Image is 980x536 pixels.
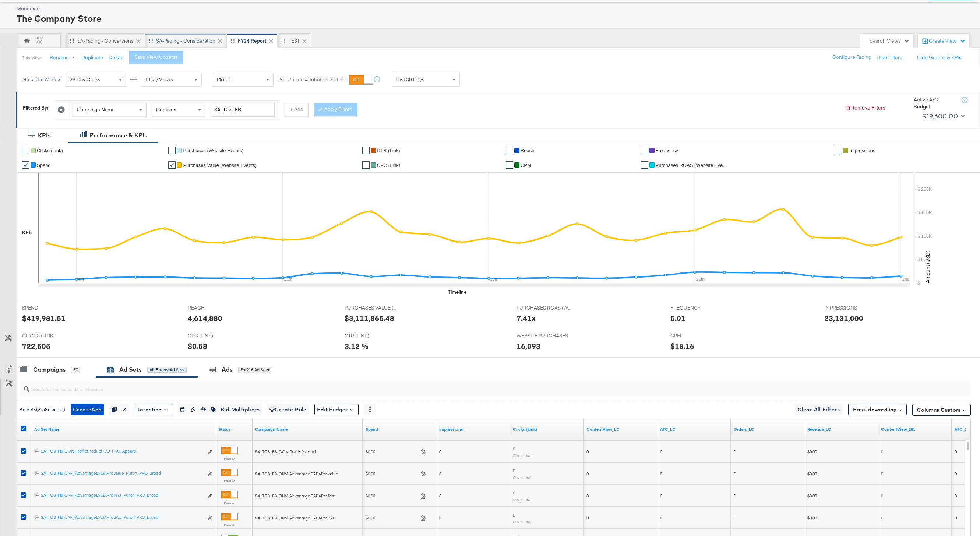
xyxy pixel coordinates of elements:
span: 0 [513,512,515,518]
button: Delete [109,54,124,61]
span: IMPRESSIONS [824,304,879,311]
a: Orders_LC [734,426,801,432]
a: ✔ [641,161,648,169]
span: CTR (LINK) [345,332,400,339]
span: SA_TCS_FB_CNV_AdvantageDABAProTest [255,493,336,499]
div: SA-Pacing - Conversions [77,37,134,44]
a: SA_TCS_FB_CNV_AdvantageDABAProValue_Purch_PRO_Broad [41,470,204,478]
div: The Company Store [17,12,971,25]
button: Hide Graphs & KPIs [917,54,962,61]
span: PURCHASES VALUE (WEBSITE EVENTS) [345,304,400,311]
div: FY24 Report [238,37,266,44]
span: 0 [439,515,441,521]
div: Ad Sets ( 216 Selected) [20,406,65,413]
a: ✔ [506,161,513,169]
span: 0 [513,490,515,496]
div: $3,111,865.48 [345,313,394,324]
div: Filtered By: [23,104,49,111]
span: 0 [734,471,736,476]
span: $0.00 [807,449,817,454]
div: 23,131,000 [824,313,863,324]
span: 0 [881,449,883,454]
span: Bid Multipliers [221,405,260,414]
span: CLICKS (LINK) [22,332,77,339]
sub: Clicks (Link) [513,475,532,480]
a: ✔ [22,161,29,169]
div: SA_TCS_FB_CON_TrafficProduct_VC_PRO_Apparel [41,448,204,454]
a: ✔ [362,147,370,154]
span: 0 [586,493,589,499]
span: 0 [881,493,883,499]
button: Configure Pacing [827,51,877,64]
span: Spend [37,162,51,168]
span: REACH [188,304,243,311]
span: Columns: [917,406,960,414]
div: Performance & KPIs [89,131,147,140]
span: Frequency [656,148,678,153]
button: Create Rule [267,404,309,415]
div: Create View [929,37,966,45]
div: Drag to reorder tab [281,39,285,43]
input: Enter a search term [211,103,275,117]
div: Ad Sets [119,365,142,374]
span: 1 Day Views [145,76,173,83]
a: ✔ [835,147,842,154]
span: 0 [660,515,662,521]
button: Remove Filters [845,104,885,111]
span: 0 [955,493,957,499]
div: 57 [71,367,80,373]
span: Purchases ROAS (Website Events) [656,162,729,168]
a: Your campaign name. [255,426,360,432]
button: Edit Budget [314,404,359,415]
button: CreateAds [71,404,104,415]
div: Drag to reorder tab [230,39,235,43]
span: 0 [586,471,589,476]
div: 722,505 [22,341,50,351]
span: $0.00 [807,515,817,521]
div: 16,093 [517,341,540,351]
span: 0 [734,493,736,499]
button: Bid Multipliers [218,404,262,415]
a: The number of times your ad was served. On mobile apps an ad is counted as served the first time ... [439,426,507,432]
div: KK [35,39,42,46]
span: Contains [156,106,176,113]
span: WEBSITE PURCHASES [517,332,572,339]
a: Revenue_LC [807,426,875,432]
span: Mixed [217,76,230,83]
a: ContentView_281 [881,426,949,432]
span: Reach [521,148,535,153]
span: SA_TCS_FB_CNV_AdvantageDABAProBAU [255,515,336,521]
span: 0 [734,515,736,521]
span: CTR (Link) [377,148,400,153]
button: Targeting [135,404,172,415]
div: SA_TCS_FB_CNV_AdvantageDABAProValue_Purch_PRO_Broad [41,470,204,476]
span: Custom [941,407,960,413]
span: Clicks (Link) [37,148,63,153]
div: $18.16 [670,341,694,351]
span: Impressions [849,148,875,153]
button: Rename [45,51,83,64]
a: ✔ [362,161,370,169]
span: 0 [660,471,662,476]
span: 0 [586,449,589,454]
div: KPIs [22,229,33,236]
a: ✔ [168,147,176,154]
span: FREQUENCY [670,304,726,311]
span: CPC (Link) [377,162,401,168]
a: SA_TCS_FB_CNV_AdvantageDABAProBAU_Purch_PRO_Broad [41,514,204,522]
span: Breakdowns: [853,406,896,413]
span: 0 [660,493,662,499]
span: PURCHASES ROAS (WEBSITE EVENTS) [517,304,572,311]
div: $419,981.51 [22,313,66,324]
a: Shows the current state of your Ad Set. [218,426,249,432]
span: Create Rule [269,405,307,414]
sub: Clicks (Link) [513,453,532,458]
div: All Filtered Ad Sets [147,367,187,373]
div: Attribution Window: [22,77,62,82]
label: Paused [221,523,238,528]
button: Hide Filters [877,54,902,61]
span: Purchases Value (Website Events) [183,162,257,168]
a: ✔ [506,147,513,154]
span: Last 30 Days [396,76,424,83]
div: $0.58 [188,341,207,351]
